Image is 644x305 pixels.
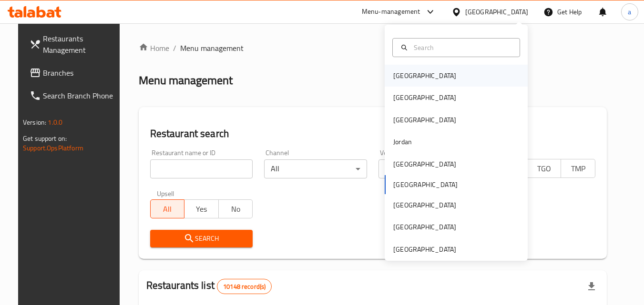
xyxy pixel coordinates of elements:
[43,67,118,79] span: Branches
[362,6,420,18] div: Menu-management
[150,159,253,178] input: Search for restaurant name or ID..
[180,42,244,54] span: Menu management
[393,244,456,255] div: [GEOGRAPHIC_DATA]
[139,42,607,54] nav: breadcrumb
[22,84,126,107] a: Search Branch Phone
[158,233,245,245] span: Search
[465,7,528,17] div: [GEOGRAPHIC_DATA]
[139,42,169,54] a: Home
[393,137,412,147] div: Jordan
[150,127,595,141] h2: Restaurant search
[157,190,174,197] label: Upsell
[217,279,272,294] div: Total records count
[393,200,456,210] div: [GEOGRAPHIC_DATA]
[150,199,185,218] button: All
[23,132,67,145] span: Get support on:
[393,115,456,125] div: [GEOGRAPHIC_DATA]
[188,202,215,216] span: Yes
[223,202,249,216] span: No
[393,222,456,232] div: [GEOGRAPHIC_DATA]
[393,159,456,169] div: [GEOGRAPHIC_DATA]
[23,116,46,128] span: Version:
[43,33,118,56] span: Restaurants Management
[154,202,181,216] span: All
[410,42,514,53] input: Search
[146,278,272,294] h2: Restaurants list
[184,199,219,218] button: Yes
[393,92,456,103] div: [GEOGRAPHIC_DATA]
[43,90,118,101] span: Search Branch Phone
[48,116,62,128] span: 1.0.0
[23,142,83,154] a: Support.OpsPlatform
[22,27,126,61] a: Restaurants Management
[628,7,631,17] span: a
[378,159,481,178] div: All
[139,73,233,88] h2: Menu management
[218,199,253,218] button: No
[580,275,603,298] div: Export file
[393,70,456,81] div: [GEOGRAPHIC_DATA]
[150,230,253,247] button: Search
[173,42,176,54] li: /
[531,162,558,176] span: TGO
[22,61,126,84] a: Branches
[264,159,367,178] div: All
[217,282,271,291] span: 10148 record(s)
[561,159,595,178] button: TMP
[527,159,562,178] button: TGO
[565,162,592,176] span: TMP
